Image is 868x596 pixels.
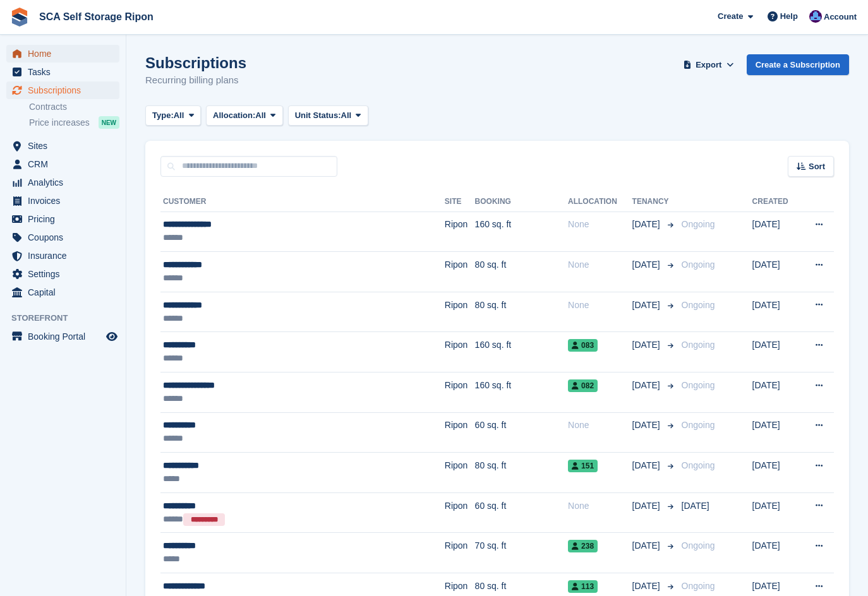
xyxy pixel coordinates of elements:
[752,292,800,332] td: [DATE]
[6,174,119,191] a: menu
[445,453,475,493] td: Ripon
[445,212,475,252] td: Ripon
[752,212,800,252] td: [DATE]
[475,412,568,453] td: 60 sq. ft
[682,501,709,511] span: [DATE]
[475,453,568,493] td: 80 sq. ft
[568,299,632,312] div: None
[34,6,159,27] a: SCA Self Storage Ripon
[752,252,800,292] td: [DATE]
[475,372,568,413] td: 160 sq. ft
[681,54,737,75] button: Export
[28,265,104,283] span: Settings
[632,218,663,231] span: [DATE]
[206,105,283,126] button: Allocation: All
[568,192,632,212] th: Allocation
[445,252,475,292] td: Ripon
[632,459,663,472] span: [DATE]
[29,101,119,113] a: Contracts
[568,339,598,352] span: 083
[475,292,568,332] td: 80 sq. ft
[475,212,568,252] td: 160 sq. ft
[11,312,126,325] span: Storefront
[718,10,743,23] span: Create
[682,300,715,310] span: Ongoing
[682,340,715,350] span: Ongoing
[6,81,119,99] a: menu
[99,116,119,129] div: NEW
[6,229,119,246] a: menu
[145,105,201,126] button: Type: All
[696,59,721,71] span: Export
[568,218,632,231] div: None
[632,580,663,593] span: [DATE]
[568,580,598,593] span: 113
[6,328,119,345] a: menu
[682,420,715,430] span: Ongoing
[568,379,598,392] span: 082
[475,252,568,292] td: 80 sq. ft
[445,372,475,413] td: Ripon
[568,540,598,552] span: 238
[10,8,29,27] img: stora-icon-8386f47178a22dfd0bd8f6a31ec36ba5ce8667c1dd55bd0f319d3a0aa187defe.svg
[28,63,104,81] span: Tasks
[780,10,798,23] span: Help
[568,460,598,472] span: 151
[752,533,800,573] td: [DATE]
[28,155,104,173] span: CRM
[6,265,119,283] a: menu
[28,283,104,301] span: Capital
[445,332,475,372] td: Ripon
[752,332,800,372] td: [DATE]
[28,328,104,345] span: Booking Portal
[6,192,119,210] a: menu
[445,533,475,573] td: Ripon
[145,73,246,88] p: Recurring billing plans
[295,109,341,122] span: Unit Status:
[824,11,857,23] span: Account
[28,192,104,210] span: Invoices
[6,247,119,265] a: menu
[568,419,632,432] div: None
[682,540,715,551] span: Ongoing
[29,116,119,129] a: Price increases NEW
[747,54,849,75] a: Create a Subscription
[6,155,119,173] a: menu
[632,299,663,312] span: [DATE]
[28,174,104,191] span: Analytics
[28,247,104,265] span: Insurance
[632,338,663,352] span: [DATE]
[475,192,568,212] th: Booking
[809,10,822,23] img: Sarah Race
[445,292,475,332] td: Ripon
[6,210,119,228] a: menu
[445,412,475,453] td: Ripon
[28,81,104,99] span: Subscriptions
[568,258,632,271] div: None
[6,137,119,155] a: menu
[160,192,445,212] th: Customer
[682,460,715,470] span: Ongoing
[104,329,119,344] a: Preview store
[213,109,255,122] span: Allocation:
[682,219,715,229] span: Ongoing
[752,372,800,413] td: [DATE]
[174,109,184,122] span: All
[6,63,119,81] a: menu
[475,533,568,573] td: 70 sq. ft
[28,210,104,228] span: Pricing
[632,192,677,212] th: Tenancy
[809,160,825,173] span: Sort
[445,192,475,212] th: Site
[28,229,104,246] span: Coupons
[475,332,568,372] td: 160 sq. ft
[682,581,715,591] span: Ongoing
[475,492,568,533] td: 60 sq. ft
[255,109,266,122] span: All
[341,109,352,122] span: All
[632,258,663,271] span: [DATE]
[752,412,800,453] td: [DATE]
[29,117,90,129] span: Price increases
[752,453,800,493] td: [DATE]
[682,380,715,390] span: Ongoing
